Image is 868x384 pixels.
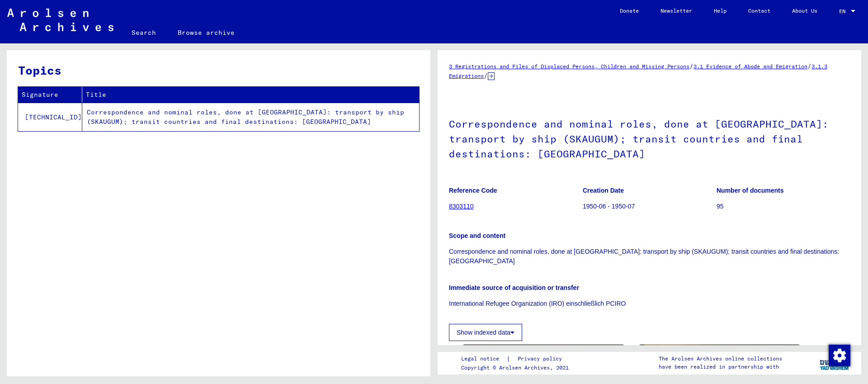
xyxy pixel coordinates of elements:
p: have been realized in partnership with [659,363,782,371]
img: yv_logo.png [818,351,852,374]
b: Creation Date [583,187,624,194]
b: Number of documents [717,187,784,194]
p: 1950-06 - 1950-07 [583,202,716,211]
a: Search [121,22,167,43]
b: Scope and content [449,232,505,239]
span: EN [839,8,849,14]
span: / [807,62,811,70]
div: | [461,354,573,364]
span: / [484,71,488,80]
button: Show indexed data [449,324,522,341]
th: Signature [18,87,82,103]
th: Title [82,87,419,103]
p: Copyright © Arolsen Archives, 2021 [461,364,573,372]
a: 8303110 [449,203,474,210]
img: Arolsen_neg.svg [7,9,113,31]
img: Change consent [829,345,850,366]
p: International Refugee Organization (IRO) einschließlich PCIRO [449,299,850,308]
span: / [689,62,693,70]
h1: Correspondence and nominal roles, done at [GEOGRAPHIC_DATA]: transport by ship (SKAUGUM); transit... [449,103,850,173]
b: Immediate source of acquisition or transfer [449,284,579,291]
a: 3 Registrations and Files of Displaced Persons, Children and Missing Persons [449,63,689,70]
a: 3.1 Evidence of Abode and Emigration [693,63,807,70]
b: Reference Code [449,187,497,194]
td: [TECHNICAL_ID] [18,103,82,131]
p: The Arolsen Archives online collections [659,355,782,363]
td: Correspondence and nominal roles, done at [GEOGRAPHIC_DATA]: transport by ship (SKAUGUM); transit... [82,103,419,131]
a: Browse archive [167,22,245,43]
a: Legal notice [461,354,506,364]
a: Privacy policy [510,354,573,364]
p: 95 [717,202,850,211]
p: Correspondence and nominal roles, done at [GEOGRAPHIC_DATA]: transport by ship (SKAUGUM); transit... [449,247,850,266]
h3: Topics [18,62,419,79]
